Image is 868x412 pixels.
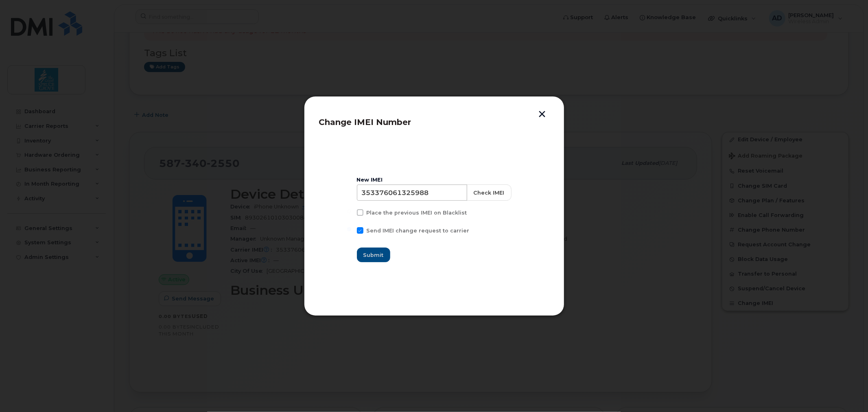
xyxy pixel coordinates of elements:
div: New IMEI [357,177,512,183]
span: Submit [363,251,384,259]
input: Place the previous IMEI on Blacklist [347,209,351,213]
span: Send IMEI change request to carrier [367,228,470,234]
button: Submit [357,248,390,262]
input: Send IMEI change request to carrier [347,227,351,231]
span: Place the previous IMEI on Blacklist [367,210,467,216]
button: Check IMEI [467,184,512,201]
span: Change IMEI Number [319,117,411,127]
